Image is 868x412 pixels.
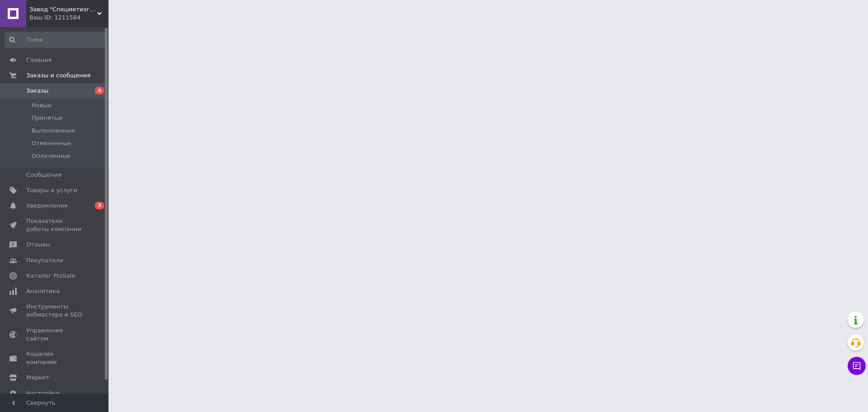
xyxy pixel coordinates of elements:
[26,303,84,319] span: Инструменты вебмастера и SEO
[29,14,108,22] div: Ваш ID: 1211584
[26,287,60,295] span: Аналитика
[26,71,90,80] span: Заказы и сообщения
[29,5,97,14] span: Завод "Спецметизгруп"
[848,357,866,375] button: Чат с покупателем
[26,217,84,233] span: Показатели работы компании
[26,327,84,343] span: Управление сайтом
[32,114,63,122] span: Принятые
[26,87,48,95] span: Заказы
[26,256,63,265] span: Покупатели
[26,171,61,179] span: Сообщения
[26,389,59,398] span: Настройки
[26,186,77,194] span: Товары и услуги
[95,87,104,95] span: 4
[26,56,52,64] span: Главная
[26,202,67,210] span: Уведомления
[32,139,71,147] span: Отмененные
[26,374,49,382] span: Маркет
[5,32,107,48] input: Поиск
[26,272,75,280] span: Каталог ProSale
[26,241,50,249] span: Отзывы
[32,152,71,160] span: Оплаченные
[26,350,84,366] span: Кошелек компании
[32,127,75,135] span: Выполненные
[32,101,52,109] span: Новые
[95,202,104,209] span: 3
